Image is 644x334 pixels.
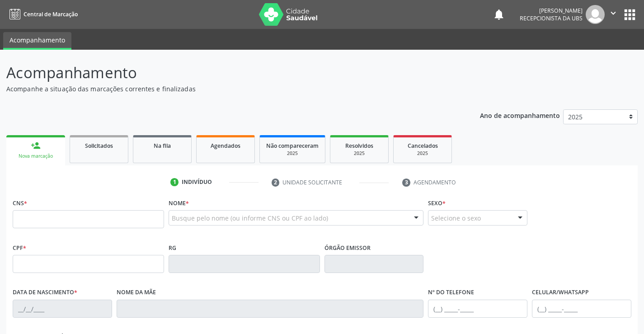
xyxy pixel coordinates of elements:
div: [PERSON_NAME] [520,7,583,14]
button: notifications [493,8,505,21]
div: 2025 [266,150,319,157]
p: Ano de acompanhamento [480,109,560,121]
label: Nome da mãe [117,286,156,300]
a: Acompanhamento [3,32,71,50]
span: Resolvidos [345,142,373,150]
label: Nome [169,196,189,210]
span: Busque pelo nome (ou informe CNS ou CPF ao lado) [172,213,328,223]
button:  [605,5,622,24]
span: Não compareceram [266,142,319,150]
span: Selecione o sexo [431,213,481,223]
label: Nº do Telefone [428,286,474,300]
label: CNS [13,196,27,210]
label: Celular/WhatsApp [532,286,589,300]
span: Central de Marcação [24,10,78,18]
div: person_add [31,141,41,151]
img: img [586,5,605,24]
label: RG [169,241,176,255]
div: 2025 [400,150,445,157]
label: Órgão emissor [324,241,371,255]
label: Sexo [428,196,446,210]
span: Recepcionista da UBS [520,14,583,22]
div: 2025 [337,150,382,157]
p: Acompanhamento [6,61,448,84]
p: Acompanhe a situação das marcações correntes e finalizadas [6,84,448,94]
span: Solicitados [85,142,113,150]
input: (__) _____-_____ [532,300,631,318]
span: Agendados [211,142,240,150]
input: (__) _____-_____ [428,300,527,318]
a: Central de Marcação [6,7,78,22]
i:  [608,8,618,18]
div: Indivíduo [182,178,212,186]
button: apps [622,7,638,23]
div: 1 [170,178,179,186]
div: Nova marcação [13,153,59,160]
span: Cancelados [408,142,438,150]
span: Na fila [154,142,171,150]
input: __/__/____ [13,300,112,318]
label: Data de nascimento [13,286,77,300]
label: CPF [13,241,26,255]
